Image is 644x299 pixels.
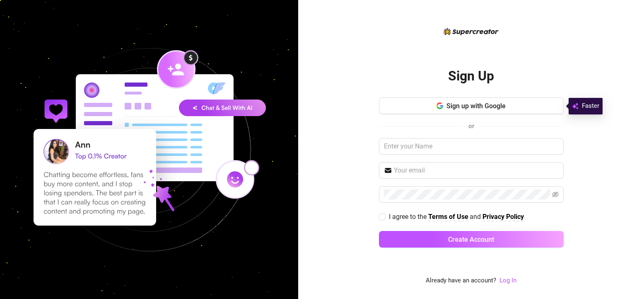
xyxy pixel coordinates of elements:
button: Sign up with Google [379,97,564,114]
a: Terms of Use [428,213,468,221]
img: svg%3e [572,101,579,111]
button: Create Account [379,231,564,248]
strong: Terms of Use [428,213,468,221]
a: Privacy Policy [482,213,524,221]
span: Already have an account? [426,276,496,286]
strong: Privacy Policy [482,213,524,221]
a: Log In [499,277,516,284]
span: eye-invisible [552,191,559,198]
span: or [468,122,474,130]
img: logo-BBDzfeDw.svg [444,28,499,35]
span: Faster [582,101,599,111]
img: signup-background-D0MIrEPF.svg [6,6,292,293]
span: and [470,213,482,221]
h2: Sign Up [448,68,494,85]
span: I agree to the [389,213,428,221]
a: Log In [499,276,516,286]
input: Your email [394,165,559,175]
input: Enter your Name [379,138,564,155]
span: Sign up with Google [446,102,506,110]
span: Create Account [448,236,494,243]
